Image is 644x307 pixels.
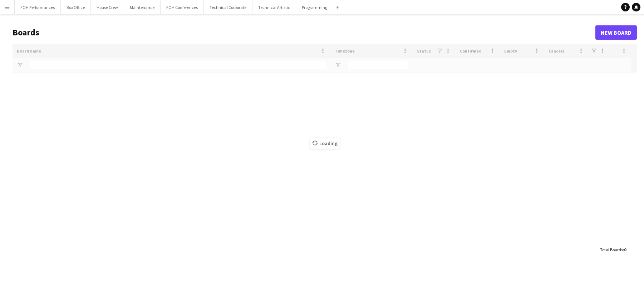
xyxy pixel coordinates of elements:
[124,0,161,14] button: Maintenance
[91,0,124,14] button: House Crew
[204,0,252,14] button: Technical Corporate
[13,27,595,38] h1: Boards
[252,0,296,14] button: Technical Artistic
[61,0,91,14] button: Box Office
[624,247,626,252] span: 0
[600,247,623,252] span: Total Boards
[161,0,204,14] button: FOH Conferences
[296,0,333,14] button: Programming
[600,243,626,257] div: :
[595,25,637,40] a: New Board
[15,0,61,14] button: FOH Performances
[310,138,340,149] span: Loading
